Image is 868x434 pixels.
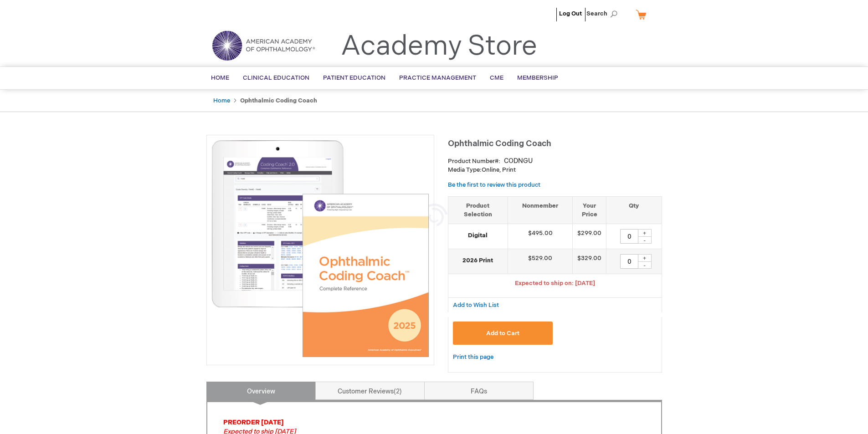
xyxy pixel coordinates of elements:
td: $495.00 [508,224,573,249]
img: Ophthalmic Coding Coach [211,140,429,357]
strong: Ophthalmic Coding Coach [240,97,317,104]
span: Expected to ship on: [DATE] [515,280,595,287]
a: Print this page [453,352,493,363]
button: Add to Cart [453,322,553,345]
p: Online, Print [448,166,662,174]
input: Qty [620,254,638,269]
span: Clinical Education [243,74,309,82]
th: Qty [606,196,662,224]
strong: Media Type: [448,166,482,174]
div: - [638,236,652,244]
th: Product Selection [448,196,508,224]
span: Ophthalmic Coding Coach [448,139,551,148]
a: Customer Reviews2 [315,382,425,400]
a: Log Out [559,10,582,17]
th: Nonmember [508,196,573,224]
input: Qty [620,229,638,244]
strong: Digital [453,231,503,240]
span: Add to Cart [486,330,519,337]
span: Home [211,74,229,82]
div: + [638,229,652,237]
span: Practice Management [399,74,476,82]
strong: 2026 Print [453,256,503,265]
a: FAQs [424,382,534,400]
td: $529.00 [508,249,573,274]
a: Home [213,97,230,104]
a: Academy Store [341,30,537,63]
strong: PREORDER [DATE] [223,419,284,426]
div: CODNGU [504,157,533,166]
span: Membership [517,74,558,82]
span: 2 [394,388,402,395]
span: Patient Education [323,74,385,82]
td: $299.00 [573,224,606,249]
div: - [638,261,652,269]
div: + [638,254,652,262]
span: Search [586,5,621,23]
td: $329.00 [573,249,606,274]
a: Overview [206,382,316,400]
a: Add to Wish List [453,301,499,309]
th: Your Price [573,196,606,224]
strong: Product Number [448,158,500,165]
span: CME [490,74,503,82]
a: Be the first to review this product [448,181,540,189]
